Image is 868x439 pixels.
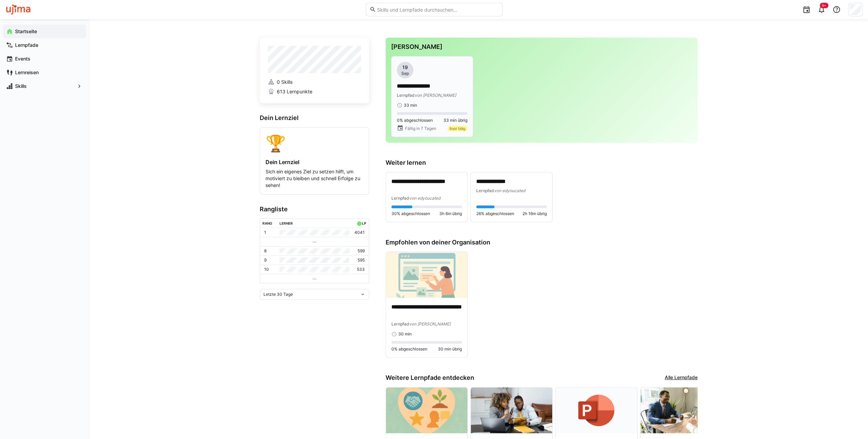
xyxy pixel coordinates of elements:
[362,221,366,225] div: LP
[415,93,456,98] span: von [PERSON_NAME]
[409,321,451,327] span: von [PERSON_NAME]
[448,126,467,131] div: Bald fällig
[265,159,363,165] h4: Dein Lernziel
[494,188,525,193] span: von edyoucated
[391,321,409,327] span: Lernpfad
[391,196,409,201] span: Lernpfad
[280,221,293,225] div: Lerner
[264,267,269,272] p: 10
[401,71,409,76] span: Sep
[276,79,292,85] span: 0 Skills
[265,133,363,153] div: 🏆
[264,230,266,235] p: 1
[822,3,826,8] span: 9+
[264,248,267,254] p: 8
[409,196,440,201] span: von edyoucated
[438,346,462,352] span: 30 min übrig
[640,387,722,433] img: image
[398,331,412,337] span: 30 min
[386,374,474,382] h3: Weitere Lernpfade entdecken
[354,230,365,235] p: 4041
[386,159,698,167] h3: Weiter lernen
[397,93,415,98] span: Lernpfad
[476,188,494,193] span: Lernpfad
[665,374,698,382] a: Alle Lernpfade
[386,252,467,298] img: image
[357,267,365,272] p: 533
[476,211,514,216] span: 26% abgeschlossen
[391,211,430,216] span: 30% abgeschlossen
[439,211,462,216] span: 3h 6m übrig
[397,118,433,123] span: 0% abgeschlossen
[358,257,365,263] p: 595
[556,387,637,433] img: image
[404,103,417,108] span: 33 min
[391,43,692,51] h3: [PERSON_NAME]
[405,126,436,131] span: Fällig in 7 Tagen
[386,239,698,246] h3: Empfohlen von deiner Organisation
[522,211,547,216] span: 2h 16m übrig
[471,387,552,433] img: image
[376,6,498,13] input: Skills und Lernpfade durchsuchen…
[386,387,467,433] img: image
[276,88,312,95] span: 613 Lernpunkte
[391,346,427,352] span: 0% abgeschlossen
[358,248,365,254] p: 599
[263,292,293,297] span: Letzte 30 Tage
[260,114,369,122] h3: Dein Lernziel
[402,64,408,71] span: 19
[262,221,272,225] div: Rang
[268,79,361,85] a: 0 Skills
[443,118,467,123] span: 33 min übrig
[265,168,363,189] p: Sich ein eigenes Ziel zu setzen hilft, um motiviert zu bleiben und schnell Erfolge zu sehen!
[264,257,267,263] p: 9
[260,205,369,213] h3: Rangliste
